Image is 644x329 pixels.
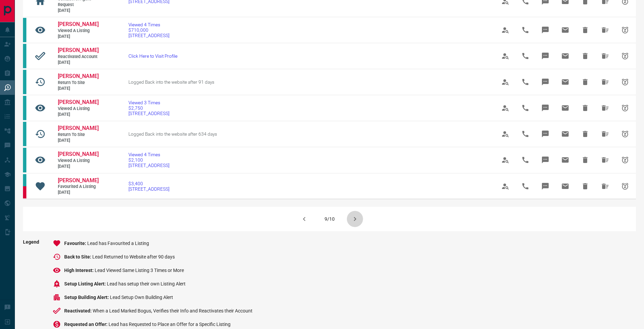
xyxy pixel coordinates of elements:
[557,22,573,38] span: Email
[557,178,573,194] span: Email
[58,151,98,158] a: [PERSON_NAME]
[92,254,175,259] span: Lead Returned to Website after 90 days
[577,74,593,90] span: Hide
[110,295,173,300] span: Lead Setup Own Building Alert
[58,125,98,132] a: [PERSON_NAME]
[58,34,98,39] span: [DATE]
[557,48,573,64] span: Email
[128,157,169,163] span: $2,100
[58,190,98,195] span: [DATE]
[497,126,514,142] span: View Profile
[517,178,533,194] span: Call
[497,74,514,90] span: View Profile
[58,73,98,80] a: [PERSON_NAME]
[597,48,613,64] span: Hide All from Ellen Miller
[128,22,169,27] span: Viewed 4 Times
[577,100,593,116] span: Hide
[64,268,95,273] span: High Interest
[58,151,99,157] span: [PERSON_NAME]
[58,132,98,138] span: Return to Site
[497,178,514,194] span: View Profile
[537,22,553,38] span: Message
[128,53,177,59] a: Click Here to Visit Profile
[597,74,613,90] span: Hide All from Brandon Duan
[128,33,169,38] span: [STREET_ADDRESS]
[617,74,633,90] span: Snooze
[128,27,169,33] span: $710,000
[597,152,613,168] span: Hide All from Sriram Kumar
[64,241,87,246] span: Favourite
[23,122,26,146] div: condos.ca
[597,178,613,194] span: Hide All from Richard Santiago
[58,73,99,79] span: [PERSON_NAME]
[517,100,533,116] span: Call
[107,281,186,286] span: Lead has setup their own Listing Alert
[23,70,26,94] div: condos.ca
[58,80,98,86] span: Return to Site
[517,74,533,90] span: Call
[58,158,98,164] span: Viewed a Listing
[537,152,553,168] span: Message
[537,100,553,116] span: Message
[617,126,633,142] span: Snooze
[537,178,553,194] span: Message
[597,22,613,38] span: Hide All from Ellen Miller
[517,48,533,64] span: Call
[128,181,169,186] span: $3,400
[577,152,593,168] span: Hide
[517,126,533,142] span: Call
[128,100,169,105] span: Viewed 3 Times
[58,184,98,190] span: Favourited a Listing
[58,54,98,60] span: Reactivated Account
[64,295,110,300] span: Setup Building Alert
[64,322,109,327] span: Requested an Offer
[58,21,98,28] a: [PERSON_NAME]
[64,308,93,313] span: Reactivated
[617,152,633,168] span: Snooze
[23,186,26,198] div: property.ca
[577,126,593,142] span: Hide
[617,22,633,38] span: Snooze
[577,22,593,38] span: Hide
[597,126,613,142] span: Hide All from Barry Williams
[93,308,253,313] span: When a Lead Marked Bogus, Verifies their Info and Reactivates their Account
[23,174,26,186] div: condos.ca
[497,152,514,168] span: View Profile
[617,178,633,194] span: Snooze
[497,48,514,64] span: View Profile
[577,178,593,194] span: Hide
[58,106,98,112] span: Viewed a Listing
[95,268,184,273] span: Lead Viewed Same Listing 3 Times or More
[109,322,231,327] span: Lead has Requested to Place an Offer for a Specific Listing
[23,18,26,42] div: condos.ca
[517,152,533,168] span: Call
[128,79,214,85] span: Logged Back into the website after 91 days
[617,100,633,116] span: Snooze
[58,86,98,91] span: [DATE]
[617,48,633,64] span: Snooze
[23,96,26,120] div: condos.ca
[577,48,593,64] span: Hide
[128,152,169,168] a: Viewed 4 Times$2,100[STREET_ADDRESS]
[58,8,98,13] span: [DATE]
[557,152,573,168] span: Email
[557,100,573,116] span: Email
[497,22,514,38] span: View Profile
[128,100,169,116] a: Viewed 3 Times$2,750[STREET_ADDRESS]
[58,99,99,105] span: [PERSON_NAME]
[23,44,26,68] div: condos.ca
[325,216,335,222] div: 9/10
[128,152,169,157] span: Viewed 4 Times
[128,22,169,38] a: Viewed 4 Times$710,000[STREET_ADDRESS]
[497,100,514,116] span: View Profile
[58,47,99,53] span: [PERSON_NAME]
[537,48,553,64] span: Message
[58,99,98,106] a: [PERSON_NAME]
[58,21,99,27] span: [PERSON_NAME]
[557,74,573,90] span: Email
[128,163,169,168] span: [STREET_ADDRESS]
[58,112,98,117] span: [DATE]
[64,254,92,259] span: Back to Site
[128,186,169,192] span: [STREET_ADDRESS]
